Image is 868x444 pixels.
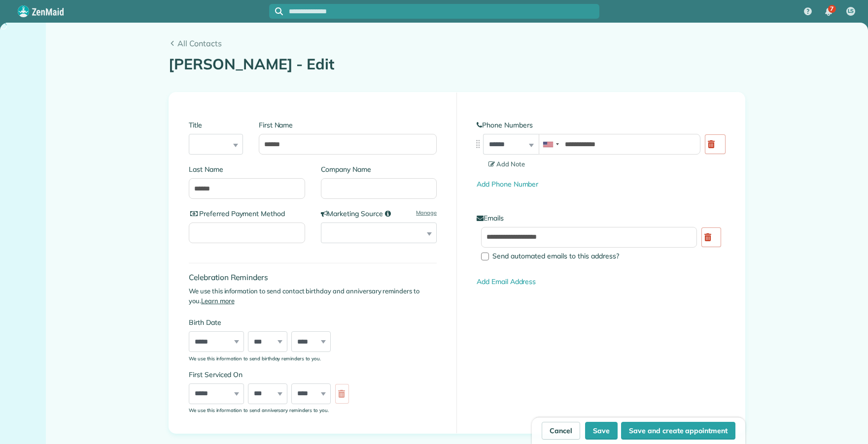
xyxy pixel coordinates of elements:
span: Send automated emails to this address? [492,252,619,260]
label: Marketing Source [321,209,437,219]
label: Preferred Payment Method [189,209,305,219]
sub: We use this information to send birthday reminders to you. [189,355,321,361]
label: First Name [259,120,437,130]
label: First Serviced On [189,370,354,380]
button: Save and create appointment [621,422,735,440]
div: United States: +1 [539,134,562,154]
label: Company Name [321,164,437,174]
h1: [PERSON_NAME] - Edit [169,56,745,72]
label: Birth Date [189,317,354,327]
label: Last Name [189,164,305,174]
button: Save [585,422,618,440]
img: drag_indicator-119b368615184ecde3eda3c64c821f6cf29d3e2b97b89ee44bc31753036683e5.png [473,139,483,149]
label: Phone Numbers [477,120,725,130]
span: All Contacts [177,37,745,49]
a: Add Email Address [477,277,536,286]
label: Title [189,120,243,130]
sub: We use this information to send anniversary reminders to you. [189,407,329,413]
span: Add Note [488,160,525,168]
a: Learn more [201,297,235,305]
h4: Celebration Reminders [189,273,437,282]
a: Add Phone Number [477,180,538,189]
a: Manage [416,209,437,217]
label: Emails [477,213,725,223]
svg: Focus search [275,7,283,15]
a: All Contacts [169,37,745,49]
span: LS [848,7,854,15]
button: Focus search [269,7,283,15]
span: 7 [830,5,833,13]
div: 7 unread notifications [818,1,839,23]
p: We use this information to send contact birthday and anniversary reminders to you. [189,286,437,306]
a: Cancel [542,422,580,440]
